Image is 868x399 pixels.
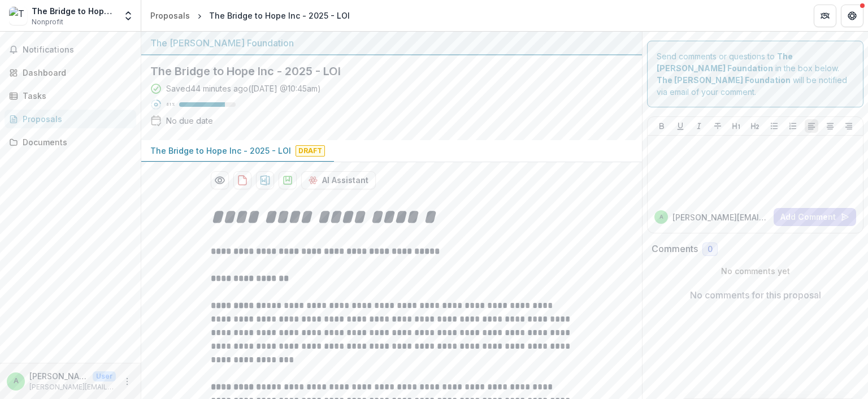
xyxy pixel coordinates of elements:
[652,265,859,277] p: No comments yet
[29,382,116,392] p: [PERSON_NAME][EMAIL_ADDRESS][DOMAIN_NAME]
[805,119,818,133] button: Align Left
[674,119,687,133] button: Underline
[150,10,190,21] div: Proposals
[211,171,229,189] button: Preview 9a72921c-ef4c-4fe2-a877-45f338e46404-0.pdf
[296,145,325,157] span: Draft
[93,371,116,381] p: User
[166,101,175,109] p: 81 %
[5,41,136,59] button: Notifications
[32,17,63,27] span: Nonprofit
[748,119,762,133] button: Heading 2
[150,64,615,78] h2: The Bridge to Hope Inc - 2025 - LOI
[301,171,376,189] button: AI Assistant
[14,378,19,385] div: amysue@b2hope.org
[150,145,291,157] p: The Bridge to Hope Inc - 2025 - LOI
[279,171,297,189] button: download-proposal
[166,83,321,94] div: Saved 44 minutes ago ( [DATE] @ 10:45am )
[5,63,136,82] a: Dashboard
[146,7,354,24] nav: breadcrumb
[767,119,781,133] button: Bullet List
[32,5,116,17] div: The Bridge to Hope Inc
[166,115,213,127] div: No due date
[29,370,88,382] p: [PERSON_NAME][EMAIL_ADDRESS][DOMAIN_NAME]
[256,171,274,189] button: download-proposal
[23,136,127,148] div: Documents
[9,7,27,25] img: The Bridge to Hope Inc
[730,119,743,133] button: Heading 1
[692,119,706,133] button: Italicize
[786,119,800,133] button: Ordered List
[5,110,136,128] a: Proposals
[209,10,350,21] div: The Bridge to Hope Inc - 2025 - LOI
[841,5,863,27] button: Get Help
[774,208,856,226] button: Add Comment
[711,119,724,133] button: Strike
[23,113,127,125] div: Proposals
[5,86,136,105] a: Tasks
[659,214,663,220] div: amysue@b2hope.org
[5,133,136,151] a: Documents
[708,245,713,254] span: 0
[814,5,836,27] button: Partners
[120,5,136,27] button: Open entity switcher
[652,244,698,254] h2: Comments
[672,211,769,223] p: [PERSON_NAME][EMAIL_ADDRESS][DOMAIN_NAME]
[150,36,633,50] div: The [PERSON_NAME] Foundation
[690,288,821,302] p: No comments for this proposal
[823,119,837,133] button: Align Center
[647,41,863,107] div: Send comments or questions to in the box below. will be notified via email of your comment.
[233,171,251,189] button: download-proposal
[655,119,669,133] button: Bold
[146,7,194,24] a: Proposals
[23,67,127,79] div: Dashboard
[842,119,856,133] button: Align Right
[657,75,791,85] strong: The [PERSON_NAME] Foundation
[23,45,132,55] span: Notifications
[120,375,134,388] button: More
[23,90,127,102] div: Tasks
